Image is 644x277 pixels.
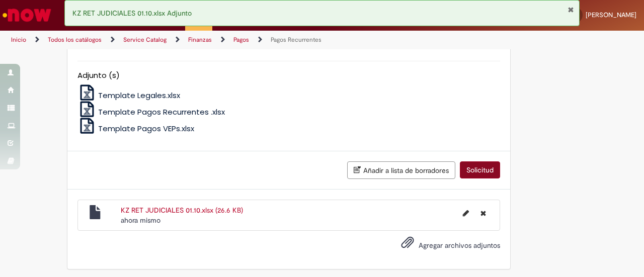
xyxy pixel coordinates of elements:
button: Eliminar KZ RET JUDICIALES 01.10.xlsx [474,205,492,221]
a: Template Pagos VEPs.xlsx [77,123,195,134]
button: Agregar archivos adjuntos [398,233,417,256]
a: Inicio [11,36,26,44]
button: Cerrar notificación [568,6,574,14]
button: Solicitud [460,161,500,178]
a: Template Pagos Recurrentes .xlsx [77,107,225,117]
span: Template Pagos VEPs.xlsx [98,123,194,134]
span: KZ RET JUDICIALES 01.10.xlsx Adjunto [72,9,192,18]
button: Añadir a lista de borradores [347,161,455,179]
a: Todos los catálogos [48,36,102,44]
a: KZ RET JUDICIALES 01.10.xlsx (26.6 KB) [121,206,243,215]
a: Service Catalog [123,36,167,44]
button: Editar nombre de archivo KZ RET JUDICIALES 01.10.xlsx [457,205,475,221]
span: Agregar archivos adjuntos [419,241,500,250]
h5: Adjunto (s) [77,71,500,80]
a: Finanzas [188,36,212,44]
img: ServiceNow [1,5,53,25]
a: Pagos [233,36,249,44]
a: Pagos Recurrentes [271,36,321,44]
ul: Rutas de acceso a la página [8,31,422,49]
a: Template Legales.xlsx [77,90,181,101]
span: Template Legales.xlsx [98,90,180,101]
time: 29/09/2025 13:25:58 [121,216,160,225]
span: [PERSON_NAME] [586,11,636,19]
span: ahora mismo [121,216,160,225]
span: Template Pagos Recurrentes .xlsx [98,107,225,117]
